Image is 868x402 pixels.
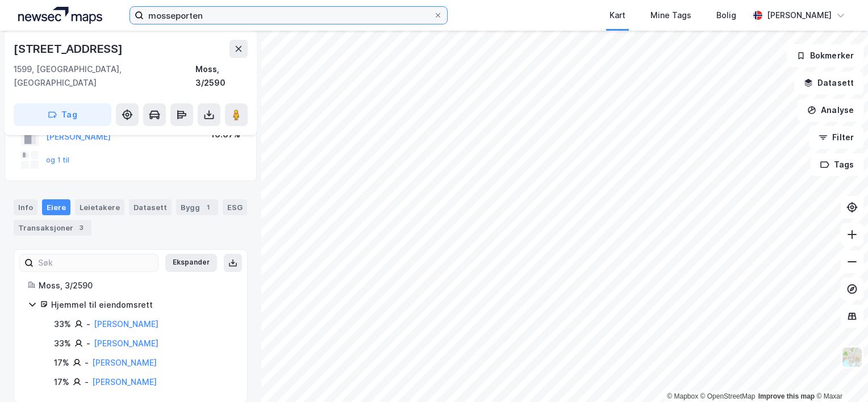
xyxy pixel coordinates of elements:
[92,358,157,367] a: [PERSON_NAME]
[42,199,70,215] div: Eiere
[94,319,158,329] a: [PERSON_NAME]
[787,44,863,67] button: Bokmerker
[165,254,217,272] button: Ekspander
[14,62,195,90] div: 1599, [GEOGRAPHIC_DATA], [GEOGRAPHIC_DATA]
[758,392,815,400] a: Improve this map
[94,338,158,348] a: [PERSON_NAME]
[767,9,832,22] div: [PERSON_NAME]
[85,356,89,370] div: -
[195,62,248,90] div: Moss, 3/2590
[76,222,87,233] div: 3
[75,199,124,215] div: Leietakere
[86,337,90,350] div: -
[34,254,158,271] input: Søk
[92,377,157,387] a: [PERSON_NAME]
[14,103,111,126] button: Tag
[176,199,218,215] div: Bygg
[700,392,756,400] a: OpenStreetMap
[14,199,37,215] div: Info
[18,7,102,24] img: logo.a4113a55bc3d86da70a041830d287a7e.svg
[610,9,625,22] div: Kart
[716,9,736,22] div: Bolig
[39,279,233,292] div: Moss, 3/2590
[86,317,90,331] div: -
[650,9,691,22] div: Mine Tags
[811,347,868,402] iframe: Chat Widget
[14,40,125,58] div: [STREET_ADDRESS]
[809,126,863,149] button: Filter
[51,298,233,312] div: Hjemmel til eiendomsrett
[841,346,863,368] img: Z
[85,375,89,389] div: -
[14,220,91,236] div: Transaksjoner
[54,337,71,350] div: 33%
[223,199,247,215] div: ESG
[811,153,863,176] button: Tags
[667,392,698,400] a: Mapbox
[54,356,69,370] div: 17%
[811,347,868,402] div: Kontrollprogram for chat
[54,317,71,331] div: 33%
[202,202,214,213] div: 1
[144,7,433,24] input: Søk på adresse, matrikkel, gårdeiere, leietakere eller personer
[798,99,863,122] button: Analyse
[129,199,172,215] div: Datasett
[794,72,863,94] button: Datasett
[54,375,69,389] div: 17%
